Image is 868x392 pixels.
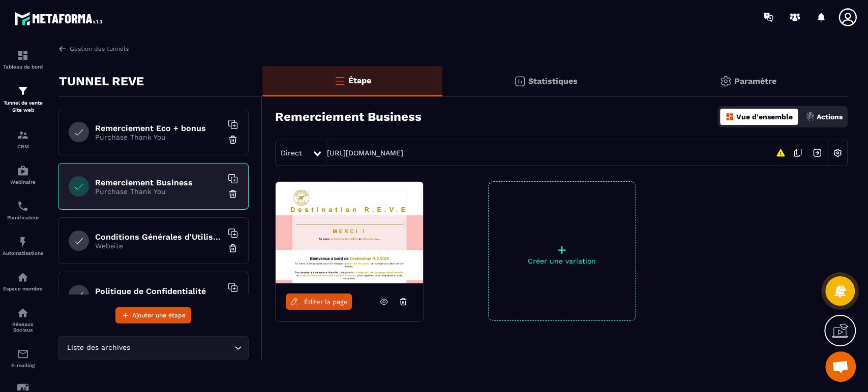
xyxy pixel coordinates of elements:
[736,113,793,121] p: Vue d'ensemble
[14,9,106,28] img: logo
[59,71,144,91] p: TUNNEL REVE
[286,293,352,310] a: Éditer la page
[3,100,43,114] p: Tunnel de vente Site web
[3,64,43,70] p: Tableau de bord
[817,113,843,121] p: Actions
[3,264,43,299] a: automationsautomationsEspace membre
[281,149,302,157] span: Direct
[132,342,232,353] input: Search for option
[828,143,847,162] img: setting-w.858f3a88.svg
[3,192,43,228] a: schedulerschedulerPlanificateur
[514,75,526,87] img: stats.20deebd0.svg
[17,307,29,319] img: social-network
[528,76,578,86] p: Statistiques
[3,121,43,157] a: formationformationCRM
[95,123,222,133] h6: Remerciement Eco + bonus
[805,112,815,121] img: actions.d6e523a2.png
[17,348,29,360] img: email
[3,77,43,121] a: formationformationTunnel de vente Site web
[720,75,732,87] img: setting-gr.5f69749f.svg
[734,76,776,86] p: Paramètre
[3,363,43,368] p: E-mailing
[275,110,422,124] h3: Remerciement Business
[58,44,129,53] a: Gestion des tunnels
[17,49,29,61] img: formation
[3,340,43,376] a: emailemailE-mailing
[17,271,29,283] img: automations
[3,179,43,185] p: Webinaire
[725,112,734,121] img: dashboard-orange.40269519.svg
[228,189,238,199] img: trash
[95,232,222,242] h6: Conditions Générales d'Utilisation
[115,307,191,323] button: Ajouter une étape
[65,342,132,353] span: Liste des archives
[228,135,238,145] img: trash
[132,310,186,320] span: Ajouter une étape
[58,44,67,53] img: arrow
[334,75,346,87] img: bars-o.4a397970.svg
[3,321,43,333] p: Réseaux Sociaux
[3,286,43,291] p: Espace membre
[807,143,827,162] img: arrow-next.bcc2205e.svg
[95,178,222,187] h6: Remerciement Business
[3,144,43,149] p: CRM
[58,336,249,360] div: Search for option
[17,200,29,212] img: scheduler
[489,243,635,257] p: +
[17,236,29,248] img: automations
[3,157,43,192] a: automationsautomationsWebinaire
[3,42,43,77] a: formationformationTableau de bord
[95,242,222,250] p: Website
[327,149,403,157] a: [URL][DOMAIN_NAME]
[17,129,29,141] img: formation
[276,182,423,283] img: image
[348,76,371,85] p: Étape
[3,228,43,264] a: automationsautomationsAutomatisations
[95,286,222,296] h6: Politique de Confidentialité
[825,351,856,382] div: Ouvrir le chat
[3,299,43,340] a: social-networksocial-networkRéseaux Sociaux
[17,165,29,177] img: automations
[95,187,222,195] p: Purchase Thank You
[489,257,635,265] p: Créer une variation
[17,85,29,97] img: formation
[228,243,238,253] img: trash
[95,133,222,141] p: Purchase Thank You
[3,250,43,256] p: Automatisations
[304,298,348,306] span: Éditer la page
[3,215,43,220] p: Planificateur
